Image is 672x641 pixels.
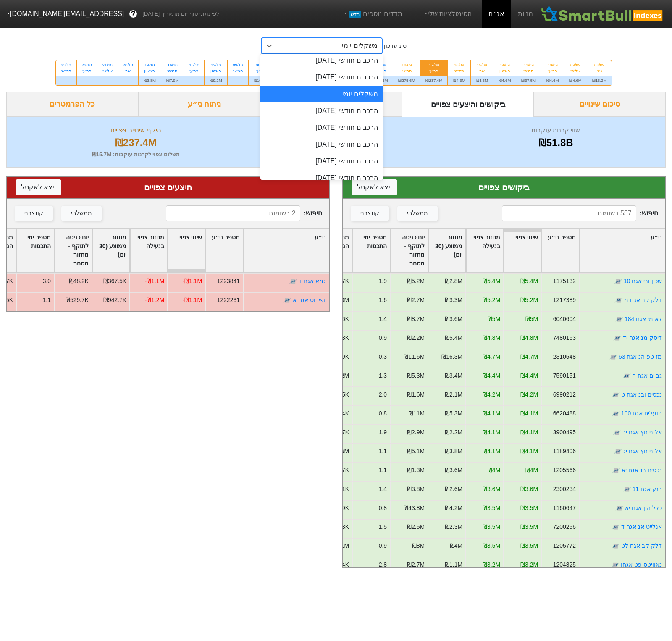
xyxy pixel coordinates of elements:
[103,277,126,286] div: ₪367.5K
[612,542,620,551] img: tase link
[407,371,425,380] div: ₪5.3M
[614,278,622,286] img: tase link
[404,352,425,361] div: ₪11.6M
[580,229,665,273] div: Toggle SortBy
[615,315,623,324] img: tase link
[520,504,538,512] div: ₪3.5M
[260,119,383,136] div: הרכבים חודשי [DATE]
[397,206,438,221] button: ממשלתי
[16,179,61,195] button: ייצא לאקסל
[553,504,576,512] div: 1160647
[412,541,425,550] div: ₪8M
[541,76,564,85] div: ₪4.6M
[502,205,636,221] input: 557 רשומות...
[138,92,270,117] div: ניתוח ני״ע
[379,485,387,494] div: 1.4
[445,409,462,418] div: ₪5.3M
[43,277,51,286] div: 3.0
[16,181,320,194] div: היצעים צפויים
[379,541,387,550] div: 0.9
[379,390,387,399] div: 2.0
[283,297,291,305] img: tase link
[144,68,156,74] div: ראשון
[166,68,178,74] div: חמישי
[520,277,538,286] div: ₪5.4M
[102,68,113,74] div: שלישי
[349,11,361,18] span: חדש
[233,68,243,74] div: חמישי
[407,296,425,305] div: ₪2.7M
[445,466,462,475] div: ₪3.6M
[144,277,164,286] div: -₪1.1M
[379,504,387,512] div: 0.8
[622,467,662,473] a: נכסים בנ אגח יא
[625,504,662,511] a: כלל הון אגח יא
[71,209,92,218] div: ממשלתי
[161,76,184,85] div: ₪7.9M
[184,76,204,85] div: -
[379,523,387,531] div: 1.5
[445,447,462,456] div: ₪3.8M
[623,448,662,454] a: אלוני חץ אגח יג
[249,76,273,85] div: ₪19.9M
[118,76,138,85] div: -
[102,62,113,68] div: 21/10
[466,229,503,273] div: Toggle SortBy
[520,428,538,437] div: ₪4.1M
[92,229,129,273] div: Toggle SortBy
[483,428,500,437] div: ₪4.1M
[379,371,387,380] div: 1.3
[379,277,387,286] div: 1.9
[379,296,387,305] div: 1.6
[407,390,425,399] div: ₪1.6M
[259,135,452,150] div: 559
[233,62,243,68] div: 09/10
[379,466,387,475] div: 1.1
[445,523,462,531] div: ₪2.3M
[144,62,156,68] div: 19/10
[483,390,500,399] div: ₪4.2M
[483,371,500,380] div: ₪4.4M
[210,62,222,68] div: 12/10
[407,466,425,475] div: ₪1.3M
[521,68,536,74] div: חמישי
[520,541,538,550] div: ₪3.5M
[483,277,500,286] div: ₪5.4M
[445,334,462,342] div: ₪5.4M
[553,560,576,569] div: 1204825
[379,409,387,418] div: 0.8
[483,296,500,305] div: ₪5.2M
[360,209,379,218] div: קונצרני
[613,429,621,437] img: tase link
[69,277,89,286] div: ₪48.2K
[407,523,425,531] div: ₪2.5M
[553,277,576,286] div: 1175132
[82,68,92,74] div: רביעי
[624,278,662,284] a: שכון ובי אגח 10
[398,62,415,68] div: 18/09
[17,126,255,135] div: היקף שינויים צפויים
[483,504,500,512] div: ₪3.5M
[441,352,462,361] div: ₪16.3M
[6,92,138,117] div: כל הפרמטרים
[407,485,425,494] div: ₪3.8M
[428,229,465,273] div: Toggle SortBy
[569,68,581,74] div: שלישי
[407,334,425,342] div: ₪2.2M
[546,68,559,74] div: רביעי
[189,62,199,68] div: 15/10
[123,68,133,74] div: שני
[520,447,538,456] div: ₪4.1M
[521,62,536,68] div: 11/09
[82,62,92,68] div: 22/10
[352,181,656,194] div: ביקושים צפויים
[445,504,462,512] div: ₪4.2M
[61,206,102,221] button: ממשלתי
[553,409,576,418] div: 6620488
[166,205,300,221] input: 2 רשומות...
[420,76,447,85] div: ₪237.4M
[483,523,500,531] div: ₪3.5M
[17,229,54,273] div: Toggle SortBy
[379,315,387,323] div: 1.4
[476,68,488,74] div: שני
